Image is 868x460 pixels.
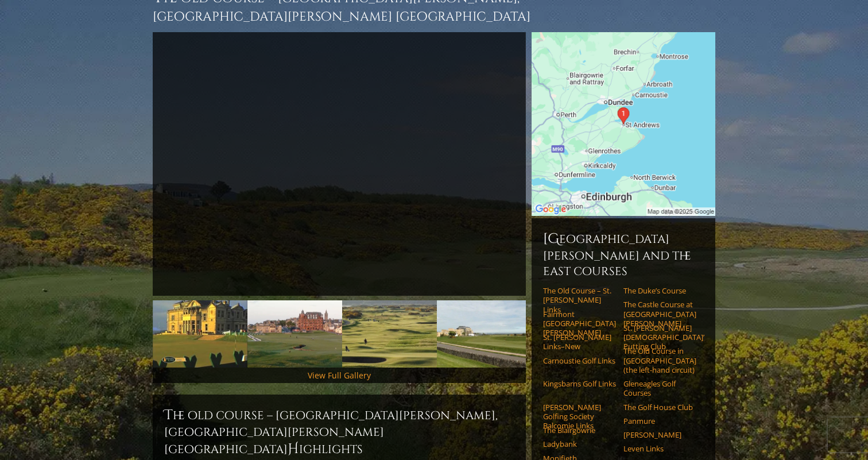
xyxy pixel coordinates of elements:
a: [PERSON_NAME] Golfing Society Balcomie Links [543,403,616,431]
a: The Castle Course at [GEOGRAPHIC_DATA][PERSON_NAME] [623,300,696,328]
a: Leven Links [623,444,696,453]
a: Panmure [623,416,696,426]
a: Ladybank [543,439,616,449]
a: St. [PERSON_NAME] [DEMOGRAPHIC_DATA]’ Putting Club [623,323,696,351]
span: H [288,440,299,458]
h6: [GEOGRAPHIC_DATA][PERSON_NAME] and the East Courses [543,230,704,279]
a: Carnoustie Golf Links [543,356,616,365]
a: The Blairgowrie [543,426,616,435]
a: Kingsbarns Golf Links [543,379,616,388]
a: [PERSON_NAME] [623,430,696,439]
a: The Duke’s Course [623,286,696,295]
a: The Old Course – St. [PERSON_NAME] Links [543,286,616,314]
h2: The Old Course – [GEOGRAPHIC_DATA][PERSON_NAME], [GEOGRAPHIC_DATA][PERSON_NAME] [GEOGRAPHIC_DATA]... [164,406,514,458]
a: View Full Gallery [308,370,371,381]
a: St. [PERSON_NAME] Links–New [543,333,616,351]
a: The Old Course in [GEOGRAPHIC_DATA] (the left-hand circuit) [623,346,696,374]
img: Google Map of St Andrews Links, St Andrews, United Kingdom [532,32,715,216]
a: The Golf House Club [623,403,696,412]
a: Gleneagles Golf Courses [623,379,696,398]
a: Fairmont [GEOGRAPHIC_DATA][PERSON_NAME] [543,310,616,338]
